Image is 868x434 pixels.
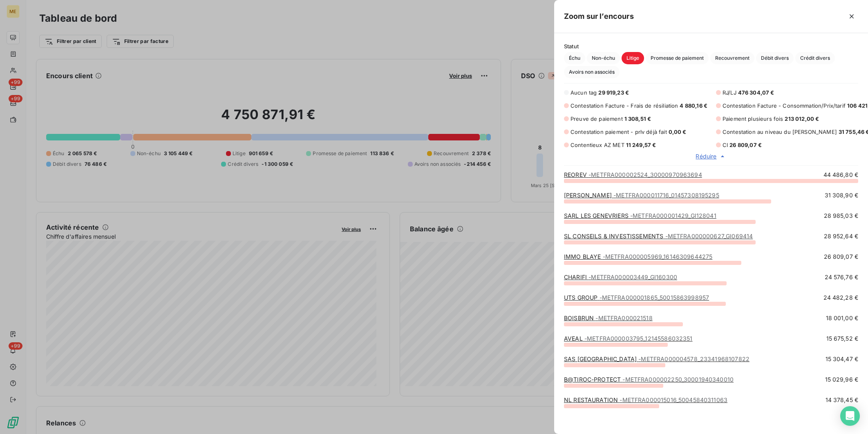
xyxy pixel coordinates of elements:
a: AVEAL [564,417,694,424]
span: Contestation Facture - Frais de résiliation [570,102,678,109]
span: - METFRA000003449_GI160300 [588,274,677,280]
span: 15 304,47 € [825,355,858,363]
span: - METFRA000003795_12130969547905 [584,417,694,424]
button: Avoirs non associés [564,66,620,78]
span: - METFRA000004578_23341968107822 [638,355,749,362]
span: 28 985,03 € [824,212,858,220]
span: 18 001,00 € [826,314,858,322]
span: - METFRA000002524_30000970963694 [588,171,702,178]
span: 31 308,90 € [825,191,858,199]
a: IMMO BLAYE [564,253,712,260]
a: UTS GROUP [564,294,709,301]
span: - METFRA000015016_50045840311063 [620,396,727,403]
a: SAS [GEOGRAPHIC_DATA] [564,355,749,362]
span: Paiement plusieurs fois [723,115,783,122]
h5: Zoom sur l’encours [564,11,634,22]
span: 1 308,51 € [624,115,651,122]
a: NL RESTAURATION [564,396,727,403]
button: Recouvrement [710,52,754,64]
span: - METFRA000021518 [595,314,652,321]
span: 11 249,57 € [626,142,656,148]
span: 213 012,00 € [785,115,819,122]
span: - METFRA000011716_01457308195295 [613,192,719,199]
span: 0,00 € [669,129,687,135]
span: 14 378,45 € [825,396,858,404]
span: - METFRA000001865_50015863998957 [600,294,709,301]
span: 13 268,63 € [825,416,858,425]
button: Promesse de paiement [646,52,709,64]
a: SL CONSEILS & INVESTISSEMENTS [564,233,753,240]
a: CHARIFI [564,274,677,280]
button: Débit divers [756,52,794,64]
span: Réduire [696,152,716,160]
span: 476 304,07 € [738,89,774,96]
span: Contestation au niveau du [PERSON_NAME] [723,129,837,135]
a: SARL LES GENEVRIERS [564,212,716,219]
span: - METFRA000005969_16146309644275 [603,253,713,260]
button: Échu [564,52,585,64]
span: Preuve de paiement [570,115,623,122]
span: 24 576,76 € [825,273,858,281]
a: AVEAL [564,335,693,342]
span: RJ/LJ [723,89,736,96]
span: 26 809,07 € [729,142,762,148]
button: Crédit divers [795,52,835,64]
span: - METFRA000001429_GI128041 [630,212,716,219]
span: Contestation paiement - prlv déjà fait [570,129,667,135]
span: 15 675,52 € [826,335,858,343]
span: Contestation Facture - Consommation/Prix/tarif [723,102,846,109]
span: Statut [564,43,858,50]
span: - METFRA000003795_12145586032351 [584,335,693,342]
div: Open Intercom Messenger [840,406,860,426]
a: BOISBRUN [564,314,653,321]
span: CI [723,142,728,148]
a: B@TIROC-PROTECT [564,376,734,383]
span: Contentieux AZ MET [570,142,624,148]
span: 24 482,28 € [823,294,858,302]
span: 26 809,07 € [824,253,858,261]
span: 15 029,96 € [825,375,858,384]
span: - METFRA000000627_GI069414 [665,233,753,240]
div: grid [554,171,868,418]
button: Non-échu [587,52,620,64]
a: [PERSON_NAME] [564,192,719,199]
a: REOREV [564,171,702,178]
span: 4 880,16 € [680,102,707,109]
span: 29 919,23 € [598,89,629,96]
span: 28 952,64 € [824,232,858,240]
button: Litige [622,52,644,64]
span: 44 486,80 € [823,171,858,179]
span: Aucun tag [570,89,597,96]
span: - METFRA000002250_30001940340010 [622,376,734,383]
